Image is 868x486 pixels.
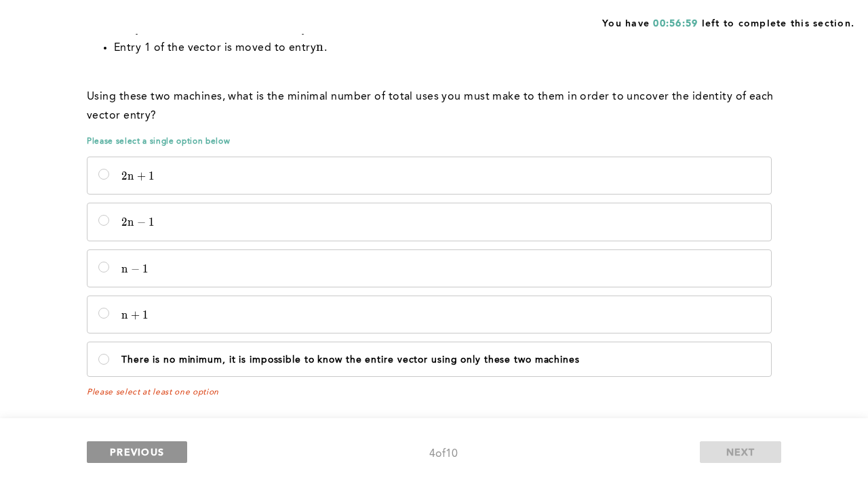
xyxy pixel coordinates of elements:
[142,308,149,322] span: 1
[127,216,134,229] span: n
[121,308,128,322] span: n
[653,19,698,28] span: 00:56:59
[316,39,323,54] span: n
[142,262,149,276] span: 1
[121,169,127,183] span: 2
[114,39,776,58] li: Entry 1 of the vector is moved to entry .
[127,169,134,183] span: n
[110,445,164,458] span: PREVIOUS
[429,445,458,464] div: 4 of 10
[121,355,760,365] p: There is no minimum, it is impossible to know the entire vector using only these two machines
[149,216,155,229] span: 1
[121,262,128,276] span: n
[121,216,127,229] span: 2
[87,87,776,125] p: Using these two machines, what is the minimal number of total uses you must make to them in order...
[726,445,755,458] span: NEXT
[87,388,776,397] span: Please select at least one option
[87,441,187,463] button: PREVIOUS
[137,169,146,183] span: +
[137,216,146,229] span: −
[131,262,140,276] span: −
[87,136,776,147] span: Please select a single option below
[602,14,854,31] span: You have left to complete this section.
[131,308,140,322] span: +
[700,441,781,463] button: NEXT
[149,169,155,183] span: 1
